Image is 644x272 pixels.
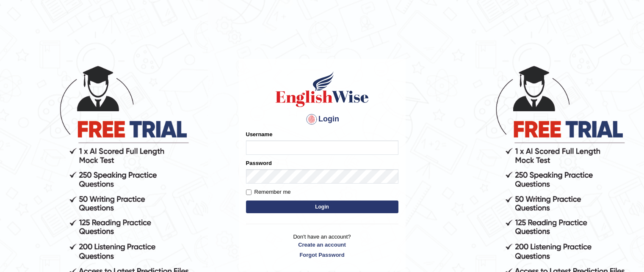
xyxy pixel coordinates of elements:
[274,70,370,108] img: Logo of English Wise sign in for intelligent practice with AI
[246,233,398,259] p: Don't have an account?
[246,113,398,126] h4: Login
[246,159,272,167] label: Password
[246,188,291,196] label: Remember me
[246,190,252,195] input: Remember me
[246,201,398,213] button: Login
[246,241,398,249] a: Create an account
[246,251,398,259] a: Forgot Password
[246,130,273,138] label: Username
